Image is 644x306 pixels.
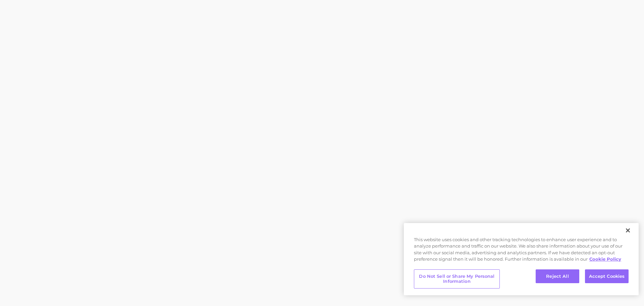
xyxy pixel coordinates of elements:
button: Accept Cookies [585,269,629,283]
a: More information about your privacy, opens in a new tab [589,256,621,262]
button: Close [621,223,635,238]
button: Do Not Sell or Share My Personal Information, Opens the preference center dialog [414,269,500,289]
button: Reject All [536,269,579,283]
div: This website uses cookies and other tracking technologies to enhance user experience and to analy... [404,236,639,266]
div: Privacy [404,223,639,295]
div: Cookie banner [404,223,639,295]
